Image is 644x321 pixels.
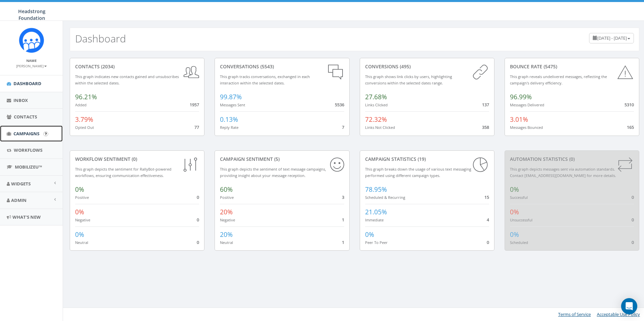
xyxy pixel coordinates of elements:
[220,156,344,163] div: Campaign Sentiment
[14,114,37,120] span: Contacts
[75,185,84,194] span: 0%
[75,93,97,101] span: 96.21%
[510,125,543,130] small: Messages Bounced
[597,35,627,41] span: [DATE] - [DATE]
[220,195,234,200] small: Positive
[484,194,489,200] span: 15
[220,115,238,124] span: 0.13%
[482,102,489,108] span: 137
[510,208,519,216] span: 0%
[365,115,387,124] span: 72.32%
[220,125,238,130] small: Reply Rate
[259,63,274,70] span: (5543)
[75,33,126,44] h2: Dashboard
[75,156,199,163] div: Workflow Sentiment
[365,156,489,163] div: Campaign Statistics
[75,125,94,130] small: Opted Out
[365,167,471,178] small: This graph breaks down the usage of various text messaging performed using different campaign types.
[365,217,384,222] small: Immediate
[487,217,489,223] span: 4
[624,102,634,108] span: 5310
[510,217,533,222] small: Unsuccessful
[365,102,388,107] small: Links Clicked
[597,311,640,317] a: Acceptable Use Policy
[15,164,42,170] span: MobilizeU™
[365,63,489,70] div: conversions
[75,195,89,200] small: Positive
[220,185,233,194] span: 60%
[627,124,634,130] span: 165
[75,63,199,70] div: contacts
[13,97,28,103] span: Inbox
[482,124,489,130] span: 358
[75,102,87,107] small: Added
[19,28,44,53] img: Rally_platform_Icon_1.png
[12,214,41,220] span: What's New
[220,167,326,178] small: This graph depicts the sentiment of text message campaigns, providing insight about your message ...
[510,230,519,239] span: 0%
[542,63,557,70] span: (5475)
[220,102,245,107] small: Messages Sent
[342,124,344,130] span: 7
[510,185,519,194] span: 0%
[335,102,344,108] span: 5536
[13,80,41,86] span: Dashboard
[342,217,344,223] span: 1
[510,74,607,85] small: This graph reveals undelivered messages, reflecting the campaign's delivery efficiency.
[75,208,84,216] span: 0%
[220,93,242,101] span: 99.87%
[365,240,388,245] small: Peer To Peer
[510,63,634,70] div: Bounce Rate
[510,195,528,200] small: Successful
[365,185,387,194] span: 78.95%
[342,239,344,245] span: 1
[558,311,591,317] a: Terms of Service
[342,194,344,200] span: 3
[365,208,387,216] span: 21.05%
[75,230,84,239] span: 0%
[365,93,387,101] span: 27.68%
[510,156,634,163] div: Automation Statistics
[220,240,233,245] small: Neutral
[621,298,637,314] div: Open Intercom Messenger
[18,8,45,21] span: Headstrong Foundation
[632,239,634,245] span: 0
[194,124,199,130] span: 77
[197,239,199,245] span: 0
[510,115,528,124] span: 3.01%
[13,131,39,137] span: Campaigns
[365,74,452,85] small: This graph shows link clicks by users, highlighting conversions within the selected dates range.
[398,63,411,70] span: (495)
[26,58,37,63] small: Name
[510,93,532,101] span: 96.99%
[510,240,528,245] small: Scheduled
[220,63,344,70] div: conversations
[190,102,199,108] span: 1957
[632,217,634,223] span: 0
[75,217,90,222] small: Negative
[75,74,179,85] small: This graph indicates new contacts gained and unsubscribes within the selected dates.
[11,197,27,203] span: Admin
[632,194,634,200] span: 0
[100,63,115,70] span: (2034)
[220,217,235,222] small: Negative
[16,64,47,68] small: [PERSON_NAME]
[75,167,171,178] small: This graph depicts the sentiment for RallyBot-powered workflows, ensuring communication effective...
[365,230,374,239] span: 0%
[197,194,199,200] span: 0
[11,181,31,187] span: Widgets
[220,230,233,239] span: 20%
[487,239,489,245] span: 0
[197,217,199,223] span: 0
[220,208,233,216] span: 20%
[510,102,544,107] small: Messages Delivered
[220,74,310,85] small: This graph tracks conversations, exchanged in each interaction within the selected dates.
[14,147,42,153] span: Workflows
[16,63,47,69] a: [PERSON_NAME]
[75,115,93,124] span: 3.79%
[416,156,426,162] span: (19)
[75,240,88,245] small: Neutral
[130,156,137,162] span: (0)
[365,125,395,130] small: Links Not Clicked
[510,167,616,178] small: This graph depicts messages sent via automation standards. Contact [EMAIL_ADDRESS][DOMAIN_NAME] f...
